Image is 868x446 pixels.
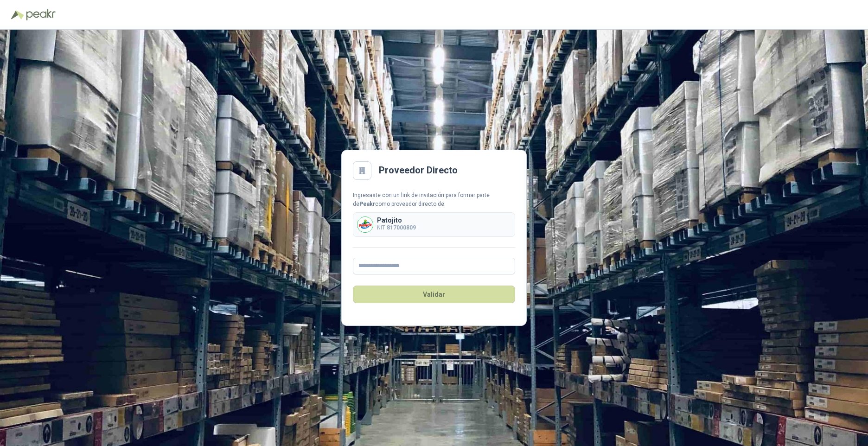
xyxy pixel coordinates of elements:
b: Peakr [359,201,375,207]
p: Patojito [377,217,416,223]
button: Validar [353,286,515,303]
b: 817000809 [387,224,416,231]
img: Logo [11,10,24,19]
div: Ingresaste con un link de invitación para formar parte de como proveedor directo de: [353,191,515,209]
img: Peakr [26,9,56,20]
p: NIT [377,223,416,232]
img: Company Logo [357,217,373,232]
h2: Proveedor Directo [379,163,458,178]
